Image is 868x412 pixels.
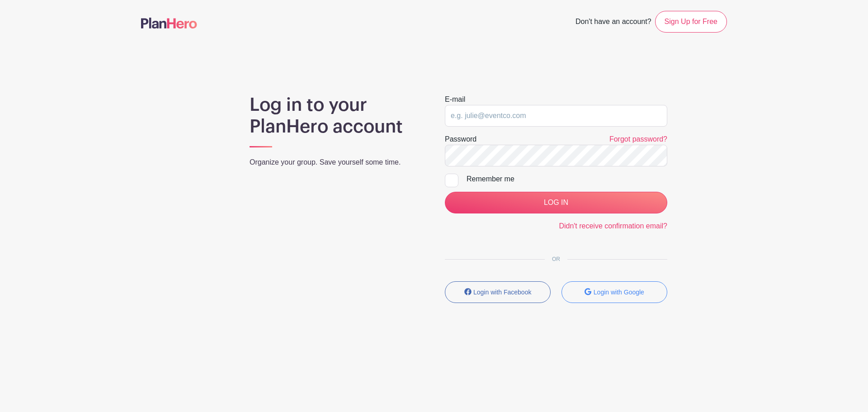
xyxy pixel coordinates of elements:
a: Didn't receive confirmation email? [559,222,667,230]
label: Password [445,134,476,145]
div: Remember me [467,174,667,185]
span: Don't have an account? [576,13,651,33]
small: Login with Facebook [473,289,531,296]
small: Login with Google [594,289,644,296]
img: logo-507f7623f17ff9eddc593b1ce0a138ce2505c220e1c5a4e2b4648c50719b7d32.svg [141,18,197,28]
a: Forgot password? [609,135,667,143]
a: Sign Up for Free [655,11,727,33]
label: E-mail [445,94,465,105]
h1: Log in to your PlanHero account [250,94,423,137]
p: Organize your group. Save yourself some time. [250,157,423,168]
button: Login with Facebook [445,281,551,303]
button: Login with Google [561,281,667,303]
input: e.g. julie@eventco.com [445,105,667,127]
input: LOG IN [445,192,667,213]
span: OR [545,256,567,262]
